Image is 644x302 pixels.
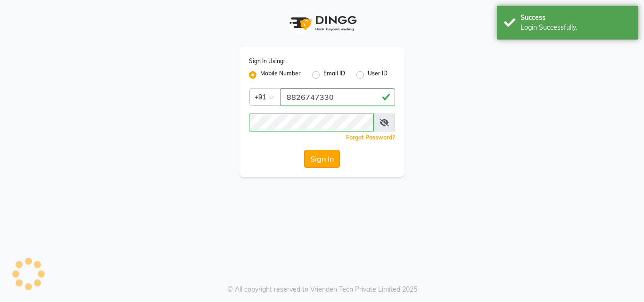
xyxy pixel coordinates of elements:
label: User ID [368,69,388,81]
input: Username [249,114,374,131]
img: logo1.svg [284,9,360,37]
button: Sign In [304,150,340,168]
div: Success [520,13,631,23]
label: Mobile Number [260,69,301,81]
a: Forgot Password? [346,134,395,141]
label: Email ID [323,69,345,81]
div: Login Successfully. [520,23,631,33]
label: Sign In Using: [249,57,285,65]
input: Username [281,88,395,106]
